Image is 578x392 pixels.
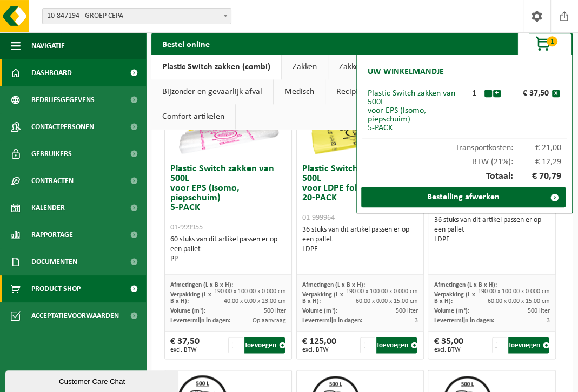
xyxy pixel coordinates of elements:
span: 500 liter [396,308,418,314]
input: 1 [360,337,375,353]
div: 1 [464,89,484,98]
span: 3 [547,317,550,324]
span: 10-847194 - GROEP CEPA [42,8,231,24]
div: Plastic Switch zakken van 500L voor EPS (isomo, piepschuim) 5-PACK [368,89,464,132]
button: + [493,90,501,97]
span: Dashboard [31,59,72,86]
div: Totaal: [362,166,567,187]
span: Afmetingen (L x B x H): [434,282,496,288]
span: Levertermijn in dagen: [302,317,362,324]
span: Contracten [31,167,74,194]
span: 190.00 x 100.00 x 0.000 cm [214,288,286,295]
span: 500 liter [264,308,286,314]
button: 1 [517,33,572,55]
button: Toevoegen [376,337,417,353]
span: Levertermijn in dagen: [434,317,494,324]
span: 40.00 x 0.00 x 23.00 cm [224,298,286,305]
div: BTW (21%): [362,152,567,166]
span: Volume (m³): [302,308,337,314]
span: Navigatie [31,32,65,59]
div: € 37,50 [503,89,552,98]
span: Volume (m³): [170,308,205,314]
h2: Bestel online [151,33,221,54]
input: 1 [228,337,243,353]
input: 1 [492,337,507,353]
a: Recipiënten [325,79,389,104]
iframe: chat widget [5,368,181,392]
a: Zakken SOLO [328,55,396,79]
span: excl. BTW [170,347,200,353]
span: Volume (m³): [434,308,469,314]
a: Zakken [282,55,328,79]
span: 1 [547,36,557,46]
span: Acceptatievoorwaarden [31,302,119,329]
span: 500 liter [528,308,550,314]
div: € 125,00 [302,337,336,353]
span: excl. BTW [434,347,463,353]
h3: Plastic Switch zakken van 500L voor LDPE folie gemengd 20-PACK [302,164,418,222]
span: Documenten [31,248,77,275]
span: 60.00 x 0.00 x 15.00 cm [488,298,550,305]
div: € 35,00 [434,337,463,353]
div: 36 stuks van dit artikel passen er op een pallet [434,215,549,245]
span: Bedrijfsgegevens [31,86,95,113]
span: Product Shop [31,275,81,302]
span: 10-847194 - GROEP CEPA [43,9,231,24]
span: Kalender [31,194,65,221]
div: PP [170,254,286,264]
h2: Uw winkelmandje [362,60,449,84]
a: Plastic Switch zakken (combi) [151,55,281,79]
span: 3 [415,317,418,324]
span: € 70,79 [513,172,562,181]
span: excl. BTW [302,347,336,353]
a: Medisch [274,79,325,104]
span: Afmetingen (L x B x H): [302,282,365,288]
span: Verpakking (L x B x H): [434,292,475,305]
span: 01-999964 [302,214,335,222]
button: x [552,90,560,97]
span: € 21,00 [513,144,562,152]
div: Transportkosten: [362,138,567,152]
span: 190.00 x 100.00 x 0.000 cm [346,288,418,295]
button: Toevoegen [508,337,549,353]
span: 01-999955 [170,224,203,232]
span: Gebruikers [31,140,72,167]
span: Verpakking (L x B x H): [302,292,343,305]
div: LDPE [434,235,549,245]
span: Afmetingen (L x B x H): [170,282,233,288]
span: € 12,29 [513,158,562,166]
span: Contactpersonen [31,113,94,140]
div: 60 stuks van dit artikel passen er op een pallet [170,235,286,264]
a: Comfort artikelen [151,104,235,129]
button: Toevoegen [244,337,285,353]
a: Bijzonder en gevaarlijk afval [151,79,273,104]
div: € 37,50 [170,337,200,353]
span: Rapportage [31,221,73,248]
span: 60.00 x 0.00 x 15.00 cm [356,298,418,305]
span: Op aanvraag [253,317,286,324]
span: Levertermijn in dagen: [170,317,230,324]
div: LDPE [302,245,418,254]
span: 190.00 x 100.00 x 0.000 cm [478,288,550,295]
button: - [484,90,492,97]
div: 36 stuks van dit artikel passen er op een pallet [302,225,418,254]
h3: Plastic Switch zakken van 500L voor EPS (isomo, piepschuim) 5-PACK [170,164,286,232]
a: Bestelling afwerken [361,187,566,207]
span: Verpakking (L x B x H): [170,292,211,305]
